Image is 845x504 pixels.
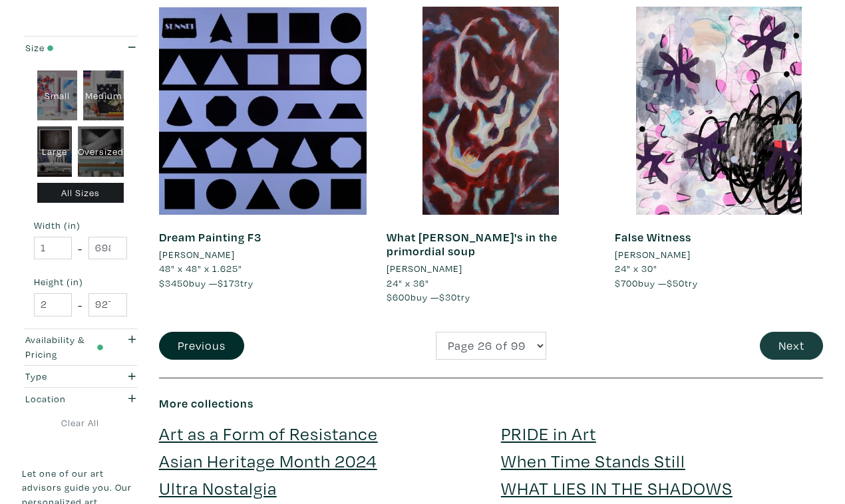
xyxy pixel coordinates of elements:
div: Large [37,126,73,177]
a: What [PERSON_NAME]'s in the primordial soup [387,229,558,259]
a: When Time Stands Still [501,449,685,472]
span: $50 [667,277,685,289]
a: Dream Painting F3 [159,229,261,245]
button: Next [760,332,823,360]
span: 48" x 48" x 1.625" [159,262,242,275]
button: Availability & Pricing [22,329,139,365]
div: Small [37,70,78,121]
span: 24" x 30" [615,262,657,275]
span: $3450 [159,277,189,289]
a: PRIDE in Art [501,422,596,445]
span: buy — try [387,291,470,303]
div: Availability & Pricing [25,332,103,361]
li: [PERSON_NAME] [159,247,235,262]
span: - [78,296,83,314]
button: Type [22,366,139,388]
button: Previous [159,332,244,360]
span: - [78,239,83,257]
span: $173 [218,277,240,289]
a: Ultra Nostalgia [159,476,277,499]
div: All Sizes [37,183,124,203]
div: Size [25,41,103,55]
small: Width (in) [34,221,127,230]
li: [PERSON_NAME] [615,247,691,262]
a: False Witness [615,229,691,245]
a: WHAT LIES IN THE SHADOWS [501,476,733,499]
a: [PERSON_NAME] [615,247,823,262]
span: buy — try [159,277,254,289]
small: Height (in) [34,277,127,287]
a: Asian Heritage Month 2024 [159,449,377,472]
div: Type [25,369,103,384]
span: buy — try [615,277,698,289]
a: Clear All [22,416,139,430]
a: [PERSON_NAME] [159,247,367,262]
span: $600 [387,291,411,303]
a: Art as a Form of Resistance [159,422,378,445]
button: Location [22,388,139,410]
div: Oversized [78,126,124,177]
div: Location [25,392,103,406]
span: $700 [615,277,638,289]
span: 24" x 36" [387,277,429,289]
a: [PERSON_NAME] [387,261,595,276]
button: Size [22,37,139,59]
div: Medium [83,70,124,121]
h6: More collections [159,396,823,411]
span: $30 [439,291,457,303]
li: [PERSON_NAME] [387,261,462,276]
